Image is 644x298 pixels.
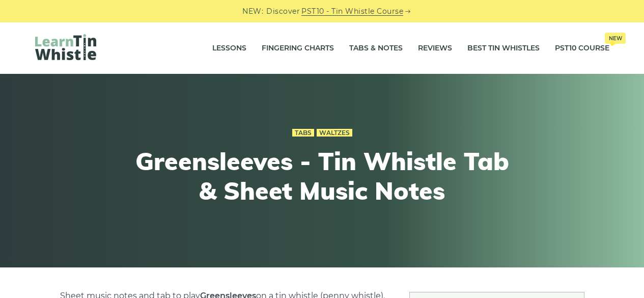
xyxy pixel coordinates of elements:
a: PST10 CourseNew [555,36,609,61]
span: New [605,33,626,44]
a: Tabs & Notes [349,36,403,61]
a: Reviews [418,36,452,61]
h1: Greensleeves - Tin Whistle Tab & Sheet Music Notes [135,147,510,205]
a: Best Tin Whistles [467,36,540,61]
a: Fingering Charts [262,36,334,61]
a: Waltzes [317,129,352,137]
a: Tabs [292,129,314,137]
a: Lessons [212,36,246,61]
img: LearnTinWhistle.com [35,34,96,60]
